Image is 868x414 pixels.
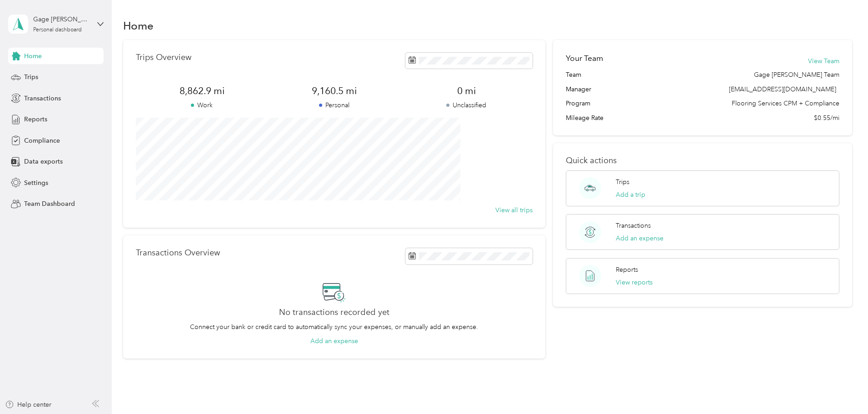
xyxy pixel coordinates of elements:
[136,85,268,97] span: 8,862.9 mi
[24,51,42,61] span: Home
[495,205,533,215] button: View all trips
[616,234,663,243] button: Add an expense
[136,53,191,62] p: Trips Overview
[33,15,90,24] div: Gage [PERSON_NAME]
[566,70,581,80] span: Team
[400,85,533,97] span: 0 mi
[136,100,268,110] p: Work
[24,94,61,103] span: Transactions
[190,322,478,332] p: Connect your bank or credit card to automatically sync your expenses, or manually add an expense.
[400,100,533,110] p: Unclassified
[732,99,839,108] span: Flooring Services CPM + Compliance
[24,136,60,145] span: Compliance
[24,115,47,124] span: Reports
[566,53,603,64] h2: Your Team
[268,100,400,110] p: Personal
[566,85,591,94] span: Manager
[754,70,839,80] span: Gage [PERSON_NAME] Team
[33,27,82,33] div: Personal dashboard
[24,72,38,82] span: Trips
[616,221,651,230] p: Transactions
[24,157,63,166] span: Data exports
[566,113,604,123] span: Mileage Rate
[279,308,389,317] h2: No transactions recorded yet
[616,190,645,200] button: Add a trip
[123,21,154,30] h1: Home
[24,199,75,209] span: Team Dashboard
[616,278,653,287] button: View reports
[817,363,868,414] iframe: Everlance-gr Chat Button Frame
[136,248,220,258] p: Transactions Overview
[566,156,839,165] p: Quick actions
[5,400,51,409] button: Help center
[24,178,48,188] span: Settings
[616,177,629,187] p: Trips
[808,56,839,66] button: View Team
[268,85,400,97] span: 9,160.5 mi
[616,265,638,274] p: Reports
[814,113,839,123] span: $0.55/mi
[310,336,358,346] button: Add an expense
[729,85,836,93] span: [EMAIL_ADDRESS][DOMAIN_NAME]
[566,99,590,108] span: Program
